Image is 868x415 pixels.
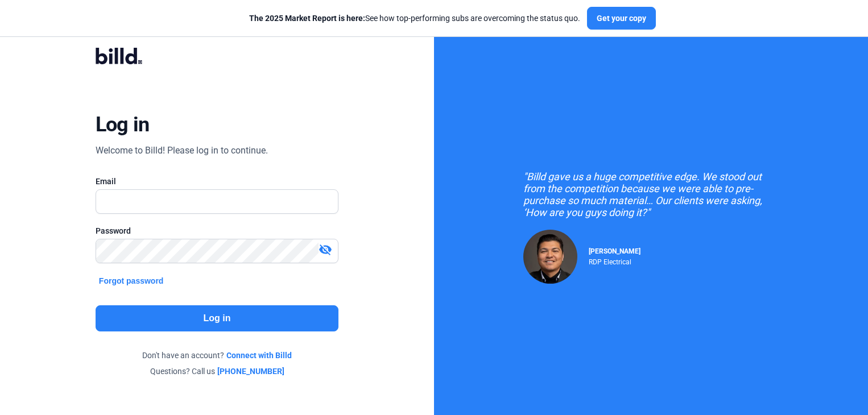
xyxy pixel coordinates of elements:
[249,13,580,24] div: See how top-performing subs are overcoming the status quo.
[589,255,640,266] div: RDP Electrical
[96,176,338,187] div: Email
[523,230,577,284] img: Raul Pacheco
[96,275,167,287] button: Forgot password
[589,247,640,255] span: [PERSON_NAME]
[319,243,332,256] mat-icon: visibility_off
[587,7,656,30] button: Get your copy
[96,366,338,377] div: Questions? Call us
[96,305,338,331] button: Log in
[96,350,338,361] div: Don't have an account?
[523,171,779,218] div: "Billd gave us a huge competitive edge. We stood out from the competition because we were able to...
[217,366,284,377] a: [PHONE_NUMBER]
[96,225,338,236] div: Password
[96,112,150,137] div: Log in
[249,14,365,23] span: The 2025 Market Report is here:
[226,350,292,361] a: Connect with Billd
[96,144,268,157] div: Welcome to Billd! Please log in to continue.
